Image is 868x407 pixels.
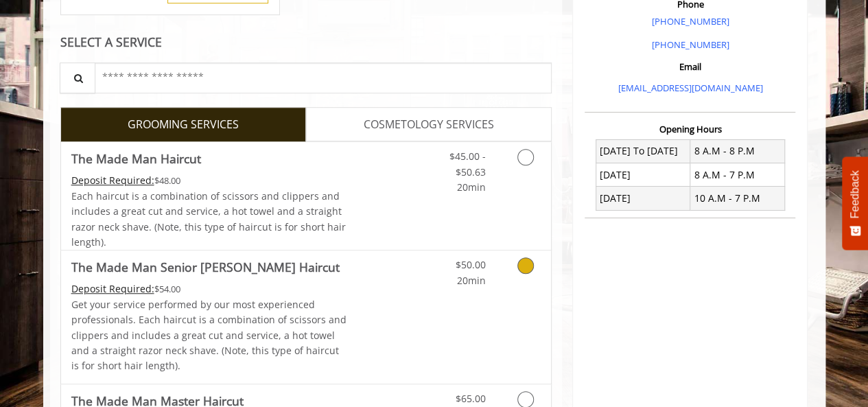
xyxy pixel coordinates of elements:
[690,139,785,163] td: 8 A.M - 8 P.M
[618,82,762,94] a: [EMAIL_ADDRESS][DOMAIN_NAME]
[596,139,690,163] td: [DATE] To [DATE]
[71,189,346,248] span: Each haircut is a combination of scissors and clippers and includes a great cut and service, a ho...
[849,170,861,218] span: Feedback
[71,149,201,168] b: The Made Man Haircut
[60,62,95,93] button: Service Search
[585,124,795,134] h3: Opening Hours
[596,163,690,187] td: [DATE]
[60,36,552,49] div: SELECT A SERVICE
[71,297,347,374] p: Get your service performed by our most experienced professionals. Each haircut is a combination o...
[449,150,485,178] span: $45.00 - $50.63
[364,116,494,134] span: COSMETOLOGY SERVICES
[456,181,485,194] span: 20min
[71,257,340,277] b: The Made Man Senior [PERSON_NAME] Haircut
[690,163,785,187] td: 8 A.M - 7 P.M
[455,392,485,405] span: $65.00
[596,187,690,210] td: [DATE]
[456,274,485,287] span: 20min
[71,281,347,296] div: $54.00
[71,282,154,295] span: This service needs some Advance to be paid before we block your appointment
[71,174,154,187] span: This service needs some Advance to be paid before we block your appointment
[71,173,347,188] div: $48.00
[128,116,239,134] span: GROOMING SERVICES
[651,15,729,27] a: [PHONE_NUMBER]
[651,38,729,51] a: [PHONE_NUMBER]
[588,62,792,71] h3: Email
[690,187,785,210] td: 10 A.M - 7 P.M
[842,156,868,250] button: Feedback - Show survey
[455,258,485,271] span: $50.00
